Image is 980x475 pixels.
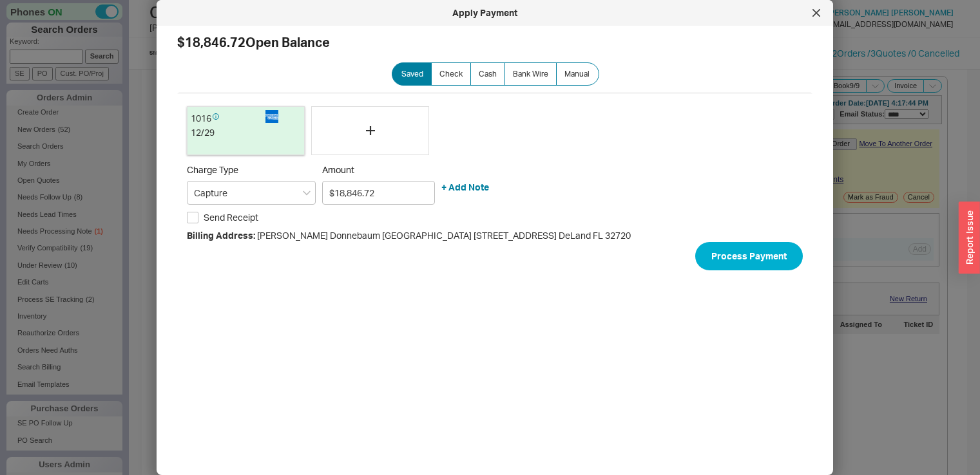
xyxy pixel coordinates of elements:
[695,242,803,270] button: Process Payment
[163,6,806,19] div: Apply Payment
[401,69,423,79] span: Saved
[322,181,435,205] input: Amount
[191,126,301,139] div: 12 / 29
[303,191,311,196] svg: open menu
[204,211,258,224] span: Send Receipt
[439,69,463,79] span: Check
[564,69,590,79] span: Manual
[322,164,435,176] span: Amount
[187,212,198,223] input: Send Receipt
[479,69,497,79] span: Cash
[513,69,548,79] span: Bank Wire
[441,181,489,194] button: + Add Note
[711,248,787,264] span: Process Payment
[187,181,316,205] input: Select...
[187,164,238,175] span: Charge Type
[187,230,255,241] span: Billing Address:
[187,229,803,242] div: [PERSON_NAME] Donnebaum [GEOGRAPHIC_DATA] [STREET_ADDRESS] DeLand FL 32720
[177,36,812,49] h2: $18,846.72 Open Balance
[191,110,264,126] div: 1016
